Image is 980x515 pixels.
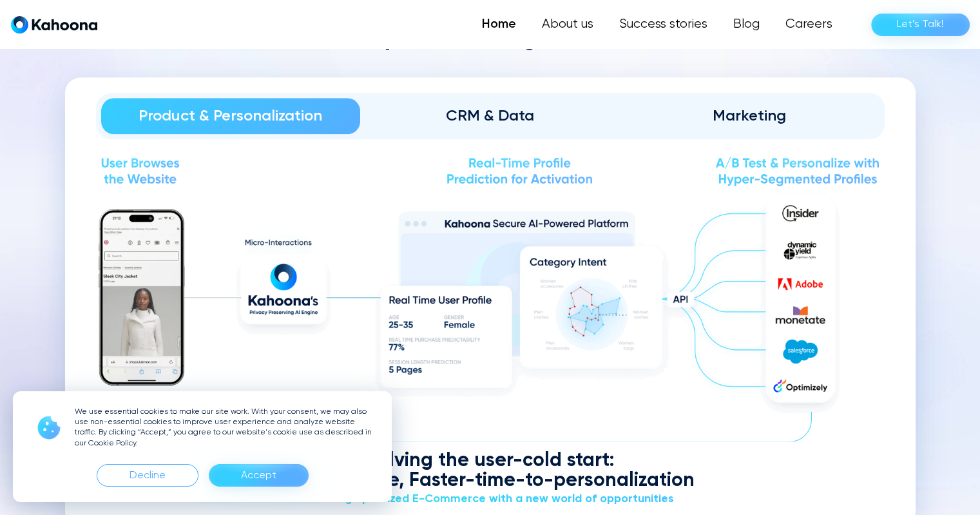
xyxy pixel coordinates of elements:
[871,14,970,36] a: Let’s Talk!
[638,106,861,126] div: Marketing
[97,464,198,487] div: Decline
[75,407,376,449] p: We use essential cookies to make our site work. With your consent, we may also use non-essential ...
[378,106,602,126] div: CRM & Data
[773,12,845,37] a: Careers
[720,12,773,37] a: Blog
[11,15,97,34] a: home
[96,491,885,507] div: Enabling optimized E-Commerce with a new world of opportunities
[606,12,720,37] a: Success stories
[130,465,166,486] div: Decline
[96,451,885,491] div: Solving the user-cold start: Higher scale, Faster-time-to-personalization
[241,465,276,486] div: Accept
[119,106,343,126] div: Product & Personalization
[897,14,944,35] div: Let’s Talk!
[529,12,606,37] a: About us
[469,12,529,37] a: Home
[209,464,309,487] div: Accept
